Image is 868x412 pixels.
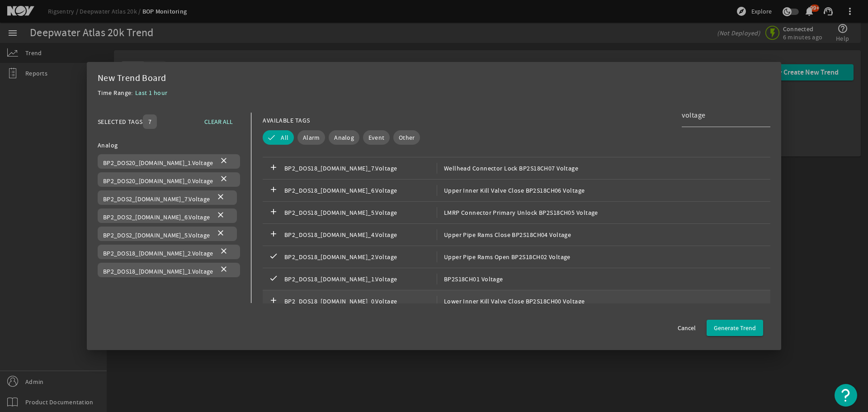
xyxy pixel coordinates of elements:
span: BP2_DOS18_[DOMAIN_NAME]_4.Voltage [284,229,437,240]
span: BP2_DOS18_[DOMAIN_NAME]_1.Voltage [103,267,213,275]
span: Alarm [303,133,320,142]
mat-icon: add [268,296,279,307]
span: BP2_DOS18_[DOMAIN_NAME]_6.Voltage [284,185,437,196]
button: Generate Trend [707,320,763,336]
span: BP2_DOS18_[DOMAIN_NAME]_2.Voltage [103,249,213,257]
mat-icon: add [268,207,279,218]
span: BP2_DOS20_[DOMAIN_NAME]_0.Voltage [103,177,213,185]
mat-icon: add [268,229,279,240]
span: 7 [148,117,151,126]
span: BP2_DOS2_[DOMAIN_NAME]_0.Voltage [284,141,437,152]
mat-icon: close [218,246,229,257]
span: Generate Trend [714,323,756,332]
span: Middle Pipe Rams Open BP2S02CH00 Voltage [437,141,572,152]
span: Last 1 hour [135,89,168,97]
mat-icon: add [268,141,279,152]
span: BP2S18CH01 Voltage [437,274,503,284]
mat-icon: close [218,156,229,167]
span: BP2_DOS2_[DOMAIN_NAME]_7.Voltage [103,195,210,203]
span: BP2_DOS20_[DOMAIN_NAME]_1.Voltage [103,159,213,167]
span: Other [399,133,415,142]
button: CLEAR ALL [197,114,240,130]
span: All [281,133,288,142]
span: BP2_DOS18_[DOMAIN_NAME]_2.Voltage [284,251,437,262]
div: SELECTED TAGS [98,116,143,127]
span: Event [368,133,384,142]
input: Search Tag Names [682,110,763,121]
div: Analog [98,140,240,151]
div: Time Range: [98,87,135,104]
span: CLEAR ALL [204,116,233,127]
span: Upper Inner Kill Valve Close BP2S18CH06 Voltage [437,185,585,196]
div: New Trend Board [98,73,770,84]
span: Cancel [678,323,696,332]
span: Upper Pipe Rams Close BP2S18CH04 Voltage [437,229,571,240]
span: BP2_DOS18_[DOMAIN_NAME]_1.Voltage [284,274,437,284]
button: Cancel [670,320,703,336]
span: BP2_DOS2_[DOMAIN_NAME]_5.Voltage [103,231,210,239]
mat-icon: add [268,185,279,196]
span: LMRP Connector Primary Unlock BP2S18CH05 Voltage [437,207,598,218]
span: Wellhead Connector Lock BP2S18CH07 Voltage [437,163,578,174]
span: BP2_DOS18_[DOMAIN_NAME]_5.Voltage [284,207,437,218]
mat-icon: close [215,210,226,221]
mat-icon: close [215,192,226,203]
button: Open Resource Center [835,384,857,407]
mat-icon: close [215,228,226,239]
mat-icon: check [268,274,279,284]
span: Upper Pipe Rams Open BP2S18CH02 Voltage [437,251,571,262]
span: Lower Inner Kill Valve Close BP2S18CH00 Voltage [437,296,585,307]
span: BP2_DOS18_[DOMAIN_NAME]_0.Voltage [284,296,437,307]
div: AVAILABLE TAGS [263,115,310,126]
mat-icon: close [218,265,229,275]
mat-icon: add [268,163,279,174]
span: Analog [334,133,354,142]
span: BP2_DOS2_[DOMAIN_NAME]_6.Voltage [103,213,210,221]
mat-icon: check [268,251,279,262]
mat-icon: close [218,174,229,185]
span: BP2_DOS18_[DOMAIN_NAME]_7.Voltage [284,163,437,174]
